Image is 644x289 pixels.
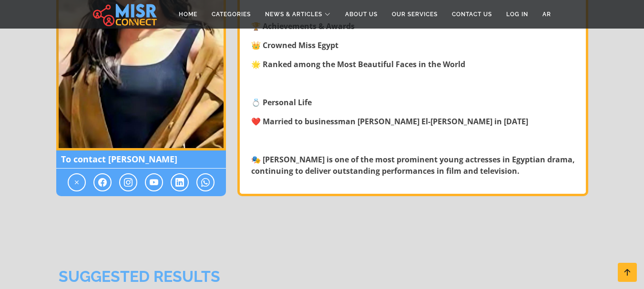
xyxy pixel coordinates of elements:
strong: 🌟 Ranked among the Most Beautiful Faces in the World [251,59,465,70]
a: Categories [204,5,258,23]
a: News & Articles [258,5,338,23]
strong: 👑 Crowned Miss Egypt [251,40,338,50]
a: Home [172,5,204,23]
a: About Us [338,5,385,23]
span: News & Articles [265,10,322,19]
strong: ❤️ Married to businessman [PERSON_NAME] El-[PERSON_NAME] in [DATE] [251,116,528,127]
a: Log in [499,5,535,23]
a: Our Services [385,5,445,23]
strong: 💍 Personal Life [251,97,312,108]
a: Contact Us [445,5,499,23]
strong: 🎭 [PERSON_NAME] is one of the most prominent young actresses in Egyptian drama, continuing to del... [251,154,575,176]
a: AR [535,5,558,23]
span: To contact [PERSON_NAME] [56,150,226,169]
img: main.misr_connect [93,2,157,26]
